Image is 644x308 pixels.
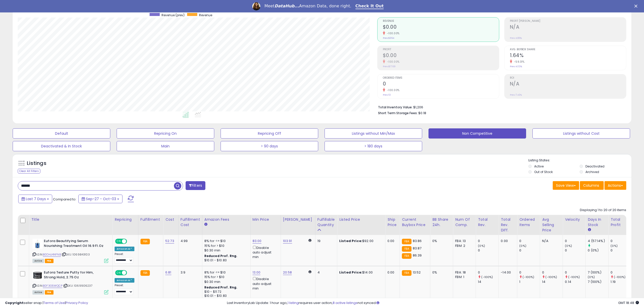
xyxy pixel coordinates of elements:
[455,275,472,279] div: FBM: 1
[585,164,604,168] label: Deactivated
[510,77,626,79] span: ROI
[227,301,639,305] div: Last InventoryLab Update: 1 hour ago, requires user action, not synced.
[117,141,214,151] button: Main
[26,196,46,201] span: Last 7 Days
[383,37,394,40] small: Prev: $364
[32,239,109,262] div: ASIN:
[611,248,631,253] div: 0
[534,164,544,168] label: Active
[181,217,200,228] div: Fulfillment Cost
[542,280,563,284] div: 14
[115,247,134,251] div: Amazon AI *
[588,248,608,253] div: 0 (0%)
[478,244,485,248] small: (0%)
[288,300,299,305] a: 1 listing
[355,4,384,9] a: Check It Out
[611,270,631,275] div: 0
[117,128,214,139] button: Repricing On
[140,217,161,222] div: Fulfillment
[317,239,333,243] div: 19
[32,239,43,249] img: 31XH7f9u45L._SL40_.jpg
[510,37,522,40] small: Prev: 4.86%
[275,4,299,8] i: DataHub...
[325,141,422,151] button: > 180 days
[32,290,44,295] span: All listings currently available for purchase on Amazon
[199,13,212,17] span: Revenue
[18,169,40,174] div: Clear All Filters
[580,181,604,190] button: Columns
[252,2,260,10] img: Profile image for Georgie
[413,238,422,243] span: 83.86
[204,254,238,258] b: Reduced Prof. Rng.
[32,259,44,263] span: All listings currently available for purchase on Amazon
[62,252,90,256] span: | SKU: 1069843103
[126,239,134,244] span: OFF
[385,31,400,35] small: -100.00%
[455,244,472,248] div: FBM: 2
[604,181,626,190] button: Actions
[339,238,362,243] b: Listed Price:
[413,253,422,258] span: 86.39
[383,81,499,88] h2: 0
[385,60,400,64] small: -100.00%
[339,270,362,275] b: Listed Price:
[528,158,631,163] p: Listing States:
[387,270,396,275] div: 0.00
[309,270,311,273] i: Calculated using Dynamic Max Price.
[432,270,449,275] div: 0%
[478,217,496,228] div: Total Rev.
[43,284,62,288] a: B0F3G5WQCP
[481,275,493,279] small: (-100%)
[5,301,88,305] div: seller snap | |
[455,239,472,243] div: FBA: 13
[116,239,122,244] span: ON
[383,20,499,23] span: Revenue
[387,217,398,228] div: Ship Price
[204,280,246,284] div: $0.30 min
[325,128,422,139] button: Listings without Min/Max
[186,181,205,190] button: Filters
[383,77,499,79] span: Ordered Items
[402,246,411,252] small: FBA
[253,245,277,260] div: Disable auto adjust min
[402,217,428,228] div: Current Buybox Price
[204,217,248,222] div: Amazon Fees
[204,290,246,294] div: $10 - $11.72
[519,270,540,275] div: 0
[283,270,292,275] a: 20.58
[588,275,595,279] small: (0%)
[53,197,76,202] span: Compared to:
[611,239,631,243] div: 0
[611,280,631,284] div: 1.19
[115,217,136,222] div: Repricing
[204,244,246,248] div: 15% for > $10
[510,93,522,96] small: Prev: 7.43%
[553,181,579,190] button: Save View
[385,88,400,92] small: -100.00%
[478,239,498,243] div: 0
[432,239,449,243] div: 0%
[253,217,279,222] div: Min Price
[455,270,472,275] div: FBA: 18
[78,195,122,203] button: Sep-27 - Oct-03
[181,239,198,243] div: 4.99
[519,248,540,253] div: 0
[565,280,585,284] div: 0.14
[510,24,626,31] h2: N/A
[428,128,526,139] button: Non Competitive
[378,104,623,110] li: $1,206
[568,275,580,279] small: (-100%)
[165,238,174,244] a: 52.73
[317,217,335,228] div: Fulfillable Quantity
[165,217,176,222] div: Cost
[580,208,626,213] div: Displaying 1 to 20 of 20 items
[634,5,639,8] div: Close
[283,238,292,244] a: 103.91
[413,246,422,251] span: 83.87
[181,270,198,275] div: 3.9
[413,270,421,275] span: 13.52
[478,270,498,275] div: 0
[126,271,134,275] span: OFF
[43,300,65,305] a: Terms of Use
[115,278,134,283] div: Amazon AI *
